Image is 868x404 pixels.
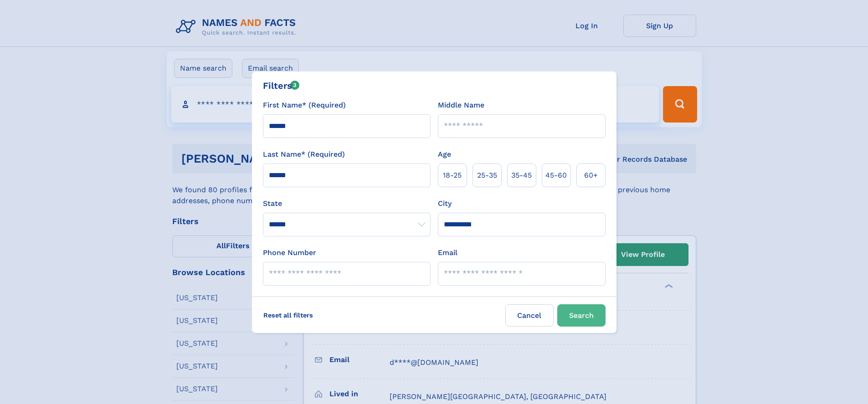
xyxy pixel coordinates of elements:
[263,198,431,209] label: State
[438,247,457,258] label: Email
[438,100,484,111] label: Middle Name
[263,100,346,111] label: First Name* (Required)
[263,149,345,160] label: Last Name* (Required)
[438,198,452,209] label: City
[263,247,316,258] label: Phone Number
[545,170,567,181] span: 45‑60
[511,170,532,181] span: 35‑45
[584,170,598,181] span: 60+
[263,79,300,92] div: Filters
[477,170,497,181] span: 25‑35
[438,149,451,160] label: Age
[257,304,319,326] label: Reset all filters
[505,304,554,327] label: Cancel
[443,170,462,181] span: 18‑25
[557,304,606,327] button: Search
